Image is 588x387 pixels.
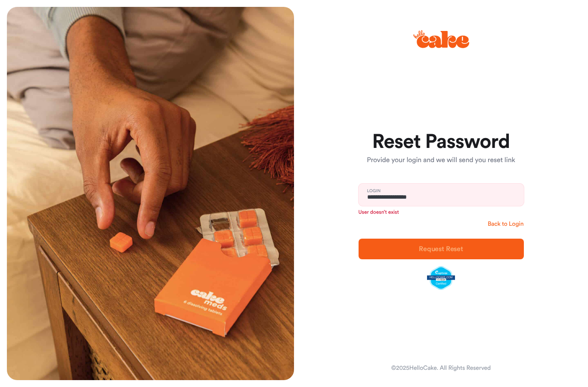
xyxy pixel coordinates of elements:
span: Request Reset [419,246,463,252]
button: Request Reset [359,239,524,259]
img: legit-script-certified.png [427,266,455,290]
h1: Reset Password [359,132,524,152]
p: User doesn’t exist [359,209,524,216]
p: Provide your login and we will send you reset link [359,155,524,166]
a: Back to Login [488,220,524,228]
div: © 2025 HelloCake. All Rights Reserved [391,364,491,372]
